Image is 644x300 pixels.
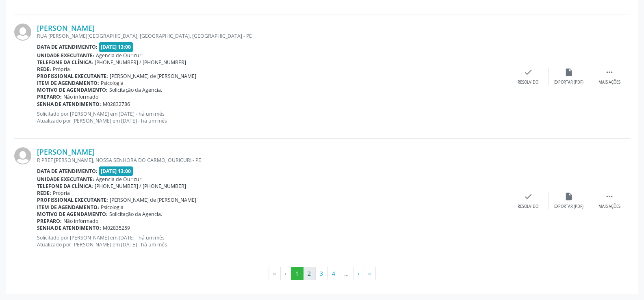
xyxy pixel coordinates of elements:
[315,267,328,281] button: Go to page 3
[37,66,51,73] b: Rede:
[37,183,93,190] b: Telefone da clínica:
[37,190,51,196] b: Rede:
[37,211,108,218] b: Motivo de agendamento:
[37,218,62,224] b: Preparo:
[99,42,133,52] span: [DATE] 13:00
[605,68,614,77] i: 
[37,110,508,124] p: Solicitado por [PERSON_NAME] em [DATE] - há um mês Atualizado por [PERSON_NAME] em [DATE] - há um...
[518,204,538,209] div: Resolvido
[37,176,94,183] b: Unidade executante:
[53,190,70,196] span: Própria
[353,267,364,281] button: Go to next page
[37,80,99,86] b: Item de agendamento:
[95,183,186,190] span: [PHONE_NUMBER] / [PHONE_NUMBER]
[605,192,614,201] i: 
[37,168,98,175] b: Data de atendimento:
[101,80,124,86] span: Psicologia
[14,24,31,41] img: img
[14,147,31,164] img: img
[564,192,573,201] i: insert_drive_file
[99,166,133,176] span: [DATE] 13:00
[518,80,538,85] div: Resolvido
[37,196,108,203] b: Profissional executante:
[53,66,70,73] span: Própria
[96,176,143,183] span: Agencia de Ouricuri
[554,80,583,85] div: Exportar (PDF)
[291,267,304,281] button: Go to page 1
[63,93,98,100] span: Não informado
[327,267,340,281] button: Go to page 4
[37,93,62,100] b: Preparo:
[598,80,620,85] div: Mais ações
[524,192,533,201] i: check
[110,196,196,203] span: [PERSON_NAME] de [PERSON_NAME]
[37,224,101,231] b: Senha de atendimento:
[37,43,98,50] b: Data de atendimento:
[109,86,162,93] span: Solicitação da Agencia.
[364,267,376,281] button: Go to last page
[554,204,583,209] div: Exportar (PDF)
[101,204,124,211] span: Psicologia
[96,52,143,59] span: Agencia de Ouricuri
[564,68,573,77] i: insert_drive_file
[14,267,630,281] ul: Pagination
[110,73,196,80] span: [PERSON_NAME] de [PERSON_NAME]
[37,59,93,66] b: Telefone da clínica:
[37,204,99,211] b: Item de agendamento:
[109,211,162,218] span: Solicitação da Agencia.
[37,73,108,80] b: Profissional executante:
[37,147,95,156] a: [PERSON_NAME]
[37,52,94,59] b: Unidade executante:
[37,32,508,39] div: RUA [PERSON_NAME][GEOGRAPHIC_DATA], [GEOGRAPHIC_DATA], [GEOGRAPHIC_DATA] - PE
[37,101,101,108] b: Senha de atendimento:
[598,204,620,209] div: Mais ações
[303,267,316,281] button: Go to page 2
[524,68,533,77] i: check
[37,157,508,164] div: R PREF [PERSON_NAME], NOSSA SENHORA DO CARMO, OURICURI - PE
[37,86,108,93] b: Motivo de agendamento:
[37,234,508,248] p: Solicitado por [PERSON_NAME] em [DATE] - há um mês Atualizado por [PERSON_NAME] em [DATE] - há um...
[103,224,130,231] span: M02835259
[95,59,186,66] span: [PHONE_NUMBER] / [PHONE_NUMBER]
[103,101,130,108] span: M02832786
[63,218,98,224] span: Não informado
[37,24,95,32] a: [PERSON_NAME]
